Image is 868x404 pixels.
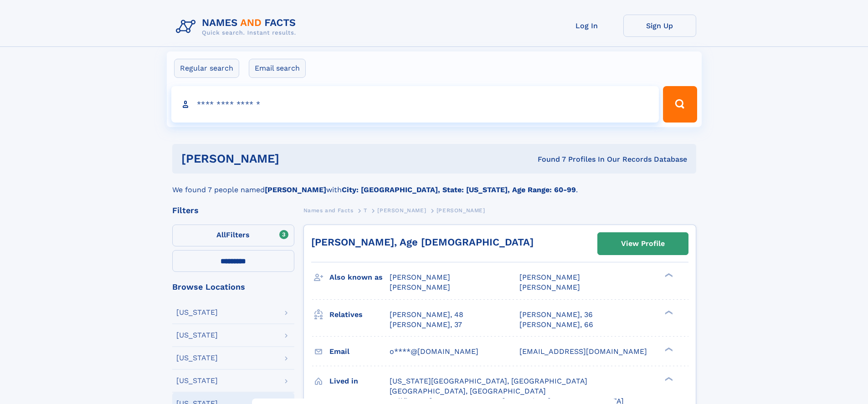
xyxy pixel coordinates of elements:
[311,236,534,248] a: [PERSON_NAME], Age [DEMOGRAPHIC_DATA]
[390,387,546,395] span: [GEOGRAPHIC_DATA], [GEOGRAPHIC_DATA]
[176,332,218,339] div: [US_STATE]
[216,230,226,239] span: All
[265,185,326,194] b: [PERSON_NAME]
[364,205,367,216] a: T
[172,283,294,291] div: Browse Locations
[329,373,390,389] h3: Lived in
[172,15,303,39] img: Logo Names and Facts
[377,207,426,214] span: [PERSON_NAME]
[303,205,354,216] a: Names and Facts
[519,283,580,291] span: [PERSON_NAME]
[623,15,696,37] a: Sign Up
[176,309,218,316] div: [US_STATE]
[377,205,426,216] a: [PERSON_NAME]
[663,346,673,352] div: ❯
[329,344,390,359] h3: Email
[342,185,576,194] b: City: [GEOGRAPHIC_DATA], State: [US_STATE], Age Range: 60-99
[172,174,696,195] div: We found 7 people named with .
[408,154,687,164] div: Found 7 Profiles In Our Records Database
[663,272,673,278] div: ❯
[550,15,623,37] a: Log In
[519,310,593,320] a: [PERSON_NAME], 36
[390,283,450,291] span: [PERSON_NAME]
[329,307,390,322] h3: Relatives
[598,233,688,255] a: View Profile
[390,273,450,281] span: [PERSON_NAME]
[176,377,218,384] div: [US_STATE]
[249,59,306,78] label: Email search
[663,86,697,123] button: Search Button
[181,153,409,164] h1: [PERSON_NAME]
[621,233,665,254] div: View Profile
[329,270,390,285] h3: Also known as
[519,320,593,330] a: [PERSON_NAME], 66
[390,377,587,385] span: [US_STATE][GEOGRAPHIC_DATA], [GEOGRAPHIC_DATA]
[519,347,647,356] span: [EMAIL_ADDRESS][DOMAIN_NAME]
[172,206,294,215] div: Filters
[663,309,673,315] div: ❯
[364,207,367,214] span: T
[172,225,294,246] label: Filters
[437,207,485,214] span: [PERSON_NAME]
[663,376,673,382] div: ❯
[519,273,580,281] span: [PERSON_NAME]
[171,86,659,123] input: search input
[174,59,239,78] label: Regular search
[390,320,462,330] a: [PERSON_NAME], 37
[176,354,218,362] div: [US_STATE]
[390,310,463,320] a: [PERSON_NAME], 48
